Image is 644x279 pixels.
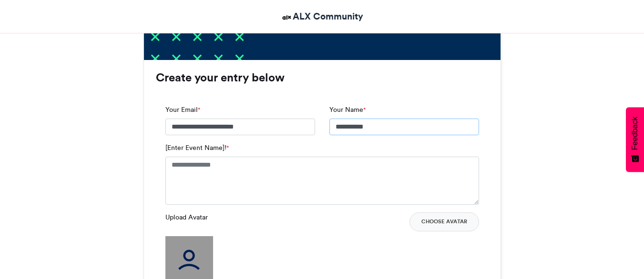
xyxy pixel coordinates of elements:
[329,105,366,115] label: Your Name
[156,72,489,83] h3: Create your entry below
[631,117,639,150] span: Feedback
[281,10,363,23] a: ALX Community
[409,212,479,231] button: Choose Avatar
[165,143,229,153] label: [Enter Event Name]!
[165,212,208,222] label: Upload Avatar
[281,11,293,23] img: ALX Community
[626,107,644,172] button: Feedback - Show survey
[165,105,200,115] label: Your Email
